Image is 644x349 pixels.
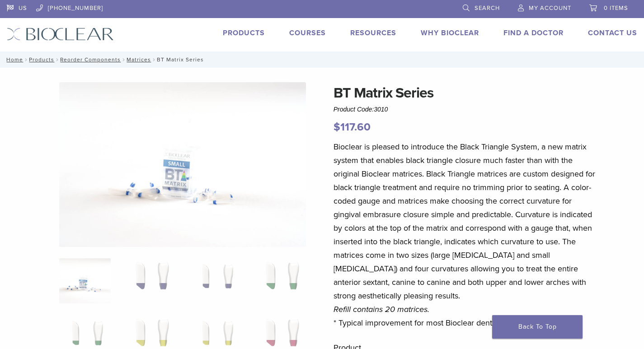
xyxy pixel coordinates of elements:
[60,56,121,63] a: Reorder Components
[334,82,596,104] h1: BT Matrix Series
[492,315,583,339] a: Back To Top
[588,28,637,37] a: Contact Us
[121,57,127,62] span: /
[59,82,306,247] img: Anterior Black Triangle Series Matrices
[334,140,596,330] p: Bioclear is pleased to introduce the Black Triangle System, a new matrix system that enables blac...
[604,5,628,12] span: 0 items
[334,304,429,314] em: Refill contains 20 matrices.
[334,121,340,134] span: $
[475,5,500,12] span: Search
[127,56,151,63] a: Matrices
[374,106,388,113] span: 3010
[23,57,29,62] span: /
[289,28,326,37] a: Courses
[529,5,571,12] span: My Account
[334,106,388,113] span: Product Code:
[4,56,23,63] a: Home
[350,28,396,37] a: Resources
[223,28,265,37] a: Products
[29,56,54,63] a: Products
[189,258,241,303] img: BT Matrix Series - Image 3
[59,258,111,303] img: Anterior-Black-Triangle-Series-Matrices-324x324.jpg
[503,28,564,37] a: Find A Doctor
[124,258,176,303] img: BT Matrix Series - Image 2
[334,121,371,134] bdi: 117.60
[151,57,157,62] span: /
[421,28,479,37] a: Why Bioclear
[254,258,306,303] img: BT Matrix Series - Image 4
[54,57,60,62] span: /
[7,28,114,41] img: Bioclear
